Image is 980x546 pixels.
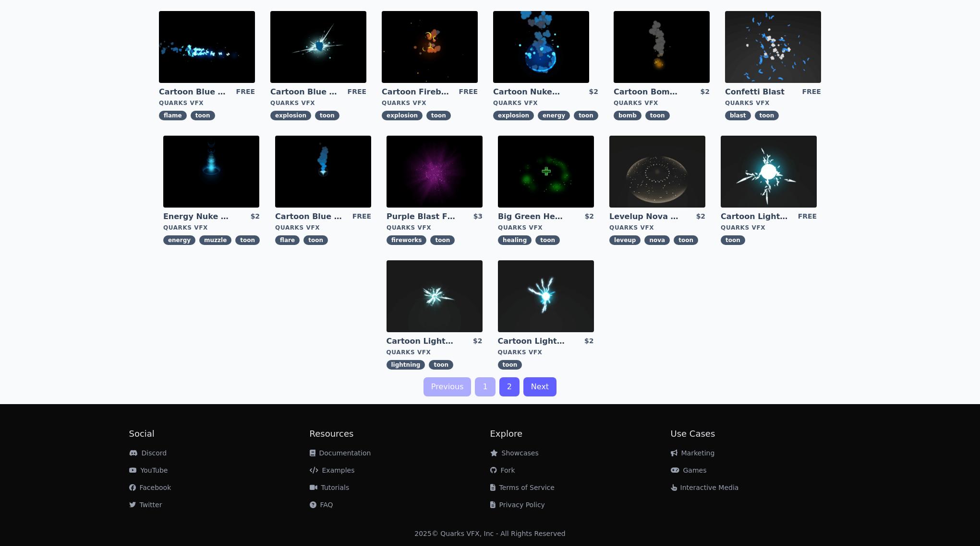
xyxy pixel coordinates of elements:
h2: Use Cases [671,427,851,441]
div: $2 [251,211,260,222]
span: toon [721,235,745,245]
span: explosion [270,111,311,120]
img: imgAlt [725,11,821,83]
span: leveup [609,235,641,245]
div: Quarks VFX [163,224,260,232]
a: Cartoon Lightning Ball Explosion [387,336,456,347]
img: imgAlt [387,136,483,208]
div: Quarks VFX [614,99,710,107]
span: toon [315,111,339,120]
a: Cartoon Blue Flare [275,211,344,222]
div: Quarks VFX [725,99,821,107]
img: imgAlt [493,11,589,83]
a: Marketing [671,449,715,457]
div: Quarks VFX [159,99,255,107]
span: nova [644,235,670,245]
a: Cartoon Lightning Ball [721,211,790,222]
a: Cartoon Nuke Energy Explosion [493,87,562,97]
img: imgAlt [387,260,483,332]
span: toon [429,360,453,370]
h2: Social [129,427,310,441]
a: Privacy Policy [490,501,545,509]
span: healing [498,235,532,245]
span: toon [535,235,560,245]
a: Discord [129,449,167,457]
div: $2 [473,336,482,347]
img: imgAlt [609,136,705,208]
div: Quarks VFX [721,224,817,232]
span: blast [725,111,751,120]
div: $2 [584,336,593,347]
img: imgAlt [159,11,255,83]
span: toon [574,111,598,120]
span: toon [426,111,451,120]
a: Cartoon Lightning Ball with Bloom [498,336,567,347]
div: Quarks VFX [493,99,598,107]
div: FREE [802,87,821,97]
span: explosion [493,111,534,120]
a: Big Green Healing Effect [498,211,567,222]
span: fireworks [387,235,426,245]
span: lightning [387,360,425,370]
div: Quarks VFX [270,99,366,107]
a: Cartoon Blue Flamethrower [159,87,228,97]
span: explosion [382,111,423,120]
a: Fork [490,466,515,474]
span: toon [235,235,260,245]
a: Games [671,466,707,474]
a: Examples [310,466,355,474]
h2: Explore [490,427,671,441]
a: Cartoon Blue Gas Explosion [270,87,339,97]
a: Terms of Service [490,484,555,491]
a: Purple Blast Fireworks [387,211,456,222]
div: FREE [798,211,817,222]
div: FREE [352,211,371,222]
a: YouTube [129,466,168,474]
img: imgAlt [270,11,366,83]
a: Documentation [310,449,371,457]
div: FREE [348,87,366,97]
span: toon [645,111,670,120]
a: FAQ [310,501,333,509]
a: Tutorials [310,484,350,491]
span: toon [498,360,522,370]
span: muzzle [199,235,231,245]
div: FREE [236,87,255,97]
div: Quarks VFX [498,224,594,232]
div: $2 [700,87,709,97]
a: Energy Nuke Muzzle Flash [163,211,232,222]
a: Next [523,377,557,396]
img: imgAlt [614,11,710,83]
span: toon [303,235,328,245]
a: 2 [499,377,520,396]
div: Quarks VFX [498,349,594,356]
a: Confetti Blast [725,87,794,97]
img: imgAlt [498,260,594,332]
div: FREE [459,87,478,97]
h2: Resources [310,427,490,441]
span: toon [755,111,779,120]
div: Quarks VFX [387,349,483,356]
img: imgAlt [498,136,594,208]
div: $3 [473,211,483,222]
img: imgAlt [275,136,371,208]
img: imgAlt [382,11,478,83]
span: flame [159,111,187,120]
div: $2 [696,211,705,222]
span: toon [674,235,698,245]
a: Levelup Nova Effect [609,211,678,222]
a: Cartoon Fireball Explosion [382,87,451,97]
div: Quarks VFX [382,99,478,107]
a: Previous [423,377,472,396]
span: flare [275,235,300,245]
span: bomb [614,111,641,120]
div: Quarks VFX [387,224,483,232]
span: toon [430,235,455,245]
img: imgAlt [163,136,259,208]
a: Showcases [490,449,539,457]
div: $2 [589,87,598,97]
a: Facebook [129,484,171,491]
div: Quarks VFX [609,224,705,232]
div: Quarks VFX [275,224,371,232]
div: 2025 © Quarks VFX, Inc - All Rights Reserved [414,529,566,538]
